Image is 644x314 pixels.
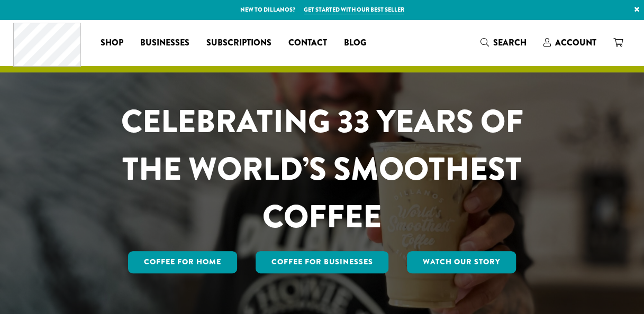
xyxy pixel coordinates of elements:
[206,36,271,50] span: Subscriptions
[493,36,527,49] span: Search
[344,36,366,50] span: Blog
[140,36,189,50] span: Businesses
[304,5,404,14] a: Get started with our best seller
[472,34,535,51] a: Search
[101,36,123,50] span: Shop
[90,98,555,241] h1: CELEBRATING 33 YEARS OF THE WORLD’S SMOOTHEST COFFEE
[92,34,132,51] a: Shop
[555,36,596,49] span: Account
[407,251,516,273] a: Watch Our Story
[288,36,327,50] span: Contact
[256,251,389,273] a: Coffee For Businesses
[128,251,237,273] a: Coffee for Home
